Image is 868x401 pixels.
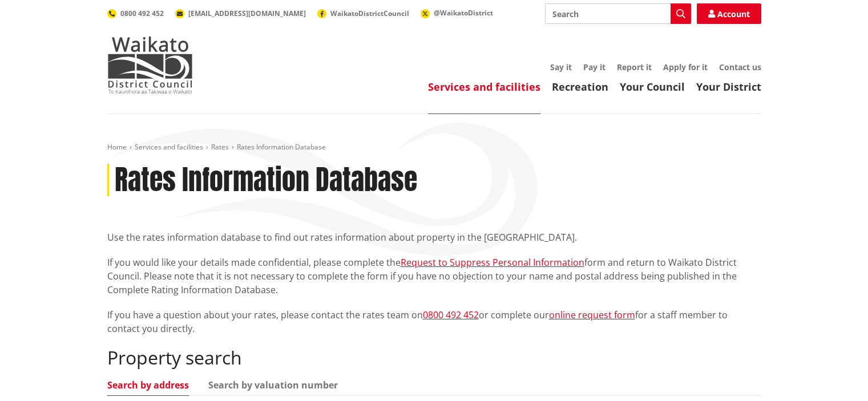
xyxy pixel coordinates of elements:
[550,62,572,72] a: Say it
[107,308,761,335] p: If you have a question about your rates, please contact the rates team on or complete our for a s...
[434,8,493,18] span: @WaikatoDistrict
[428,80,540,94] a: Services and facilities
[107,143,761,152] nav: breadcrumb
[135,142,203,152] a: Services and facilities
[107,142,127,152] a: Home
[317,9,409,18] a: WaikatoDistrictCouncil
[421,8,493,18] a: @WaikatoDistrict
[549,309,635,321] a: online request form
[545,3,691,24] input: Search input
[620,80,685,94] a: Your Council
[552,80,608,94] a: Recreation
[208,380,338,390] a: Search by valuation number
[401,256,584,269] a: Request to Suppress Personal Information
[583,62,605,72] a: Pay it
[188,9,306,18] span: [EMAIL_ADDRESS][DOMAIN_NAME]
[107,256,761,297] p: If you would like your details made confidential, please complete the form and return to Waikato ...
[237,142,326,152] span: Rates Information Database
[663,62,708,72] a: Apply for it
[719,62,761,72] a: Contact us
[696,80,761,94] a: Your District
[107,347,761,368] h2: Property search
[211,142,229,152] a: Rates
[697,3,761,24] a: Account
[115,164,417,197] h1: Rates Information Database
[107,230,761,244] p: Use the rates information database to find out rates information about property in the [GEOGRAPHI...
[423,309,479,321] a: 0800 492 452
[107,380,189,390] a: Search by address
[175,9,306,18] a: [EMAIL_ADDRESS][DOMAIN_NAME]
[120,9,164,18] span: 0800 492 452
[617,62,652,72] a: Report it
[107,9,164,18] a: 0800 492 452
[107,37,193,94] img: Waikato District Council - Te Kaunihera aa Takiwaa o Waikato
[330,9,409,18] span: WaikatoDistrictCouncil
